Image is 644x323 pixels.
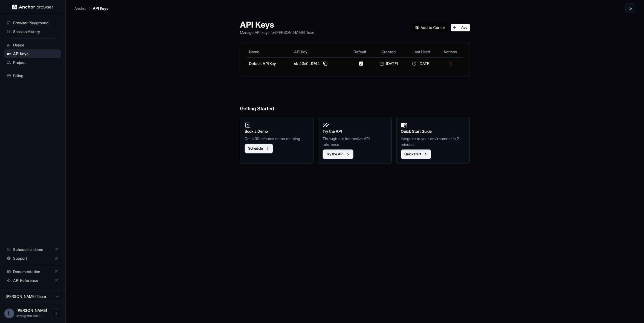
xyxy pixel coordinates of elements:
[245,144,273,153] button: Schedule
[74,5,108,11] nav: breadcrumb
[13,247,52,252] span: Schedule a demo
[401,128,465,134] h2: Quick Start Guide
[372,46,405,57] th: Created
[51,309,61,318] button: Open menu
[247,57,292,70] td: Default API Key
[322,60,329,67] button: Copy API key
[375,61,403,66] div: [DATE]
[247,46,292,57] th: Name
[451,24,470,31] button: Add
[16,308,47,313] span: Lev Pachmanov
[13,278,52,283] span: API Reference
[4,72,61,80] div: Billing
[240,83,470,113] h6: Getting Started
[245,136,309,141] p: Get a 30 minutes demo meeting
[13,51,59,57] span: API Keys
[292,46,348,57] th: API Key
[4,309,14,318] div: L
[4,41,61,49] div: Usage
[93,5,108,11] p: API Keys
[294,60,346,67] div: sk-43e0...9744
[413,24,448,31] img: Add anchorbrowser MCP server to Cursor
[13,269,52,274] span: Documentation
[407,61,435,66] div: [DATE]
[16,314,42,318] span: lev.p@sealsecurity.io
[13,20,59,26] span: Browser Playground
[401,136,465,147] p: Integrate to your environment in 2 minutes
[13,29,59,34] span: Session History
[74,5,87,11] p: Anchor
[13,73,59,79] span: Billing
[347,46,372,57] th: Default
[323,136,387,147] p: Through our interactive API reference
[4,58,61,67] div: Project
[4,19,61,27] div: Browser Playground
[437,46,463,57] th: Actions
[13,42,59,48] span: Usage
[12,4,53,10] img: Anchor Logo
[323,128,387,134] h2: Try the API
[245,128,309,134] h2: Book a Demo
[401,149,431,159] button: Quickstart
[4,254,61,263] div: Support
[4,27,61,36] div: Session History
[323,149,353,159] button: Try the API
[405,46,437,57] th: Last Used
[4,245,61,254] div: Schedule a demo
[13,256,52,261] span: Support
[4,267,61,276] div: Documentation
[240,29,315,35] p: Manage API keys for [PERSON_NAME] Team
[13,60,59,65] span: Project
[4,276,61,285] div: API Reference
[4,49,61,58] div: API Keys
[240,20,315,29] h1: API Keys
